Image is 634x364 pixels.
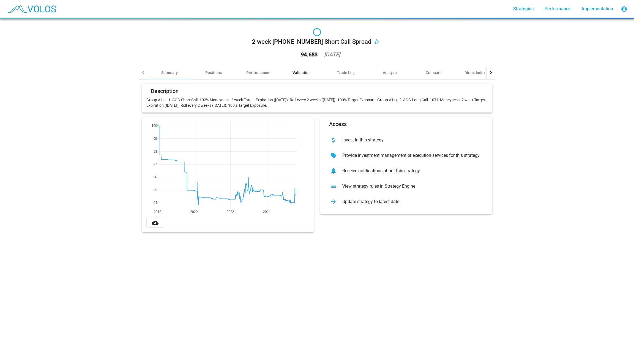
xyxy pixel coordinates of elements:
p: Group A Leg 1: AGG Short Call. 102% Moneyness. 2 week Target Expiration ([DATE]). Roll every 2 we... [146,97,488,108]
a: Strategies [509,4,538,14]
button: Receive notifications about this strategy [325,163,488,179]
span: Implementation [582,6,613,11]
div: Direct Indexing [464,70,491,75]
div: Compare [426,70,442,75]
a: Performance [540,4,575,14]
mat-card-title: Access [329,121,347,127]
div: [DATE] [324,52,340,57]
div: Positions [205,70,222,75]
button: Invest in this strategy [325,132,488,148]
mat-icon: attach_money [329,136,338,144]
div: Update strategy to latest date [338,199,483,204]
mat-card-title: Description [151,88,179,94]
mat-icon: arrow_forward [329,197,338,206]
mat-icon: star_border [373,39,380,45]
img: blue_transparent.png [4,2,59,16]
button: View strategy rules in Strategy Engine [325,179,488,194]
div: Summary [161,70,178,75]
div: Analyze [383,70,397,75]
summary: DescriptionGroup A Leg 1: AGG Short Call. 102% Moneyness. 2 week Target Expiration ([DATE]). Roll... [139,80,495,236]
div: 2 week [PHONE_NUMBER] Short Call Spread [252,37,371,46]
button: Update strategy to latest date [325,194,488,209]
span: Performance [545,6,571,11]
button: Provide investment management or execution services for this strategy [325,148,488,163]
mat-icon: account_circle [621,6,627,12]
a: Implementation [577,4,617,14]
mat-icon: notifications [329,166,338,175]
mat-icon: cloud_download [152,220,158,226]
div: Provide investment management or execution services for this strategy [338,153,483,158]
mat-icon: list [329,182,338,191]
span: Strategies [513,6,534,11]
div: 94.683 [301,52,318,57]
div: Performance [246,70,269,75]
div: Validation [293,70,311,75]
div: Trade Log [337,70,355,75]
div: Receive notifications about this strategy [338,168,483,174]
div: Invest in this strategy [338,137,483,143]
mat-icon: sell [329,151,338,160]
div: View strategy rules in Strategy Engine [338,184,483,189]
